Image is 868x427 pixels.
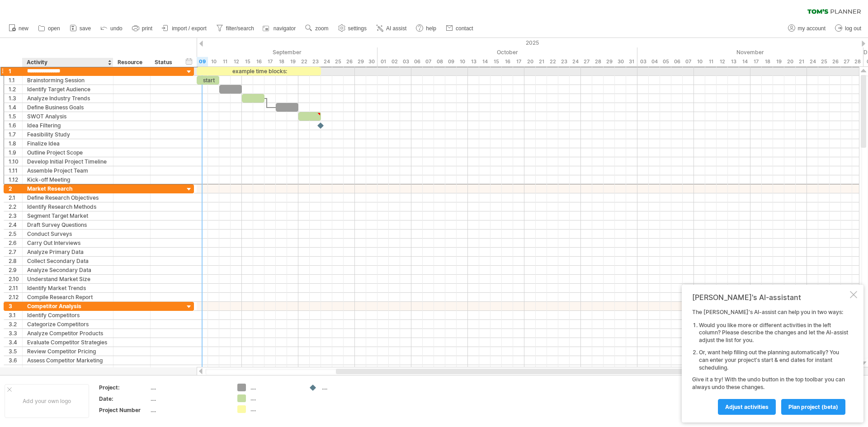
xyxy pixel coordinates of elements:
[27,157,108,166] div: Develop Initial Project Timeline
[27,221,108,229] div: Draft Survey Questions
[315,25,328,32] span: zoom
[9,311,22,319] div: 3.1
[683,57,694,66] div: Friday, 7 November 2025
[9,184,22,193] div: 2
[6,23,31,34] a: new
[781,399,845,415] a: plan project (beta)
[445,57,457,66] div: Thursday, 9 October 2025
[27,338,108,347] div: Evaluate Competitor Strategies
[377,57,389,66] div: Wednesday, 1 October 2025
[151,395,226,403] div: ....
[27,230,108,238] div: Conduct Surveys
[9,76,22,84] div: 1.1
[389,57,400,66] div: Thursday, 2 October 2025
[348,25,367,32] span: settings
[172,25,207,32] span: import / export
[27,320,108,328] div: Categorize Competitors
[9,193,22,202] div: 2.1
[9,85,22,94] div: 1.2
[426,25,436,32] span: help
[773,57,784,66] div: Wednesday, 19 November 2025
[274,25,296,32] span: navigator
[322,384,371,391] div: ....
[355,57,366,66] div: Monday, 29 September 2025
[250,384,300,391] div: ....
[374,23,409,34] a: AI assist
[9,347,22,356] div: 3.5
[9,148,22,157] div: 1.9
[9,211,22,220] div: 2.3
[250,394,300,402] div: ....
[9,365,22,374] div: 3.7
[9,94,22,103] div: 1.3
[9,293,22,301] div: 2.12
[27,284,108,292] div: Identify Market Trends
[155,58,175,67] div: Status
[671,57,683,66] div: Thursday, 6 November 2025
[27,356,108,365] div: Assess Competitor Marketing
[118,58,145,67] div: Resource
[27,302,108,310] div: Competitor Analysis
[845,25,861,32] span: log out
[9,67,22,75] div: 1
[344,57,355,66] div: Friday, 26 September 2025
[649,57,660,66] div: Tuesday, 4 November 2025
[717,57,728,66] div: Wednesday, 12 November 2025
[513,57,524,66] div: Friday, 17 October 2025
[705,57,717,66] div: Tuesday, 11 November 2025
[692,309,848,414] div: The [PERSON_NAME]'s AI-assist can help you in two ways: Give it a try! With the undo button in th...
[27,202,108,211] div: Identify Research Methods
[27,148,108,157] div: Outline Project Scope
[852,57,863,66] div: Friday, 28 November 2025
[27,130,108,139] div: Feasibility Study
[231,57,242,66] div: Friday, 12 September 2025
[151,406,226,414] div: ....
[468,57,479,66] div: Monday, 13 October 2025
[750,57,762,66] div: Monday, 17 November 2025
[9,248,22,256] div: 2.7
[27,175,108,184] div: Kick-off Meeting
[9,329,22,338] div: 3.3
[27,329,108,338] div: Analyze Competitor Products
[694,57,705,66] div: Monday, 10 November 2025
[129,47,377,57] div: September 2025
[491,57,502,66] div: Wednesday, 15 October 2025
[9,320,22,328] div: 3.2
[27,257,108,265] div: Collect Secondary Data
[9,266,22,274] div: 2.9
[9,166,22,175] div: 1.11
[784,57,796,66] div: Thursday, 20 November 2025
[443,23,476,34] a: contact
[27,211,108,220] div: Segment Target Market
[214,23,257,34] a: filter/search
[99,384,149,391] div: Project:
[27,365,108,374] div: Study Competitor Customer Reviews
[303,23,331,34] a: zoom
[27,193,108,202] div: Define Research Objectives
[27,347,108,356] div: Review Competitor Pricing
[19,25,28,32] span: new
[833,23,864,34] a: log out
[250,405,300,413] div: ....
[807,57,818,66] div: Monday, 24 November 2025
[160,23,209,34] a: import / export
[276,57,287,66] div: Thursday, 18 September 2025
[27,293,108,301] div: Compile Research Report
[261,23,298,34] a: navigator
[9,356,22,365] div: 3.6
[48,25,60,32] span: open
[151,384,226,391] div: ....
[456,25,473,32] span: contact
[99,395,149,403] div: Date:
[626,57,637,66] div: Friday, 31 October 2025
[660,57,671,66] div: Wednesday, 5 November 2025
[253,57,264,66] div: Tuesday, 16 September 2025
[692,293,848,302] div: [PERSON_NAME]'s AI-assistant
[264,57,276,66] div: Wednesday, 17 September 2025
[27,58,108,67] div: Activity
[99,406,149,414] div: Project Number
[27,184,108,193] div: Market Research
[80,25,91,32] span: save
[226,25,254,32] span: filter/search
[9,239,22,247] div: 2.6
